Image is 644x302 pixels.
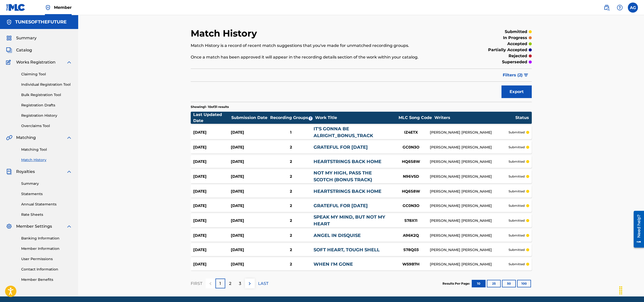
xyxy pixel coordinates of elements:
a: SOFT HEART, TOUGH SHELL [314,247,380,253]
a: Annual Statements [21,202,72,207]
div: [PERSON_NAME] [PERSON_NAME] [430,130,508,135]
a: Summary [21,181,72,186]
a: Rate Sheets [21,212,72,217]
span: Summary [16,35,37,41]
p: submitted [509,262,525,266]
p: submitted [509,218,525,223]
h2: Match History [191,28,260,39]
div: 2 [268,144,314,150]
img: Matching [6,135,12,141]
div: [PERSON_NAME] [PERSON_NAME] [430,247,508,253]
a: Statements [21,191,72,197]
div: IZ4ETX [392,130,430,135]
p: submitted [509,130,525,135]
div: [DATE] [193,203,231,209]
div: Last Updated Date [193,112,231,124]
div: MLC Song Code [396,115,434,121]
img: Member Settings [6,223,12,229]
div: 2 [268,174,314,179]
img: Accounts [6,19,12,25]
iframe: Chat Widget [619,278,644,302]
span: Member [54,5,72,10]
p: 2 [229,281,231,287]
div: [DATE] [231,174,268,179]
p: rejected [509,53,527,59]
div: [DATE] [231,159,268,165]
a: Registration History [21,113,72,118]
a: Banking Information [21,236,72,241]
div: 2 [268,159,314,165]
div: [DATE] [193,247,231,253]
img: expand [66,169,72,175]
div: GC0N3O [392,144,430,150]
div: Help [615,3,625,13]
img: filter [524,74,528,77]
div: [DATE] [231,130,268,135]
div: [DATE] [231,261,268,267]
a: Match History [21,157,72,163]
div: [DATE] [193,261,231,267]
div: [PERSON_NAME] [PERSON_NAME] [430,262,508,267]
div: Recording Groups [269,115,315,121]
div: [DATE] [231,233,268,238]
p: submitted [509,174,525,179]
p: Showing 1 - 10 of 31 results [191,105,229,109]
img: expand [66,135,72,141]
p: submitted [509,189,525,194]
span: Member Settings [16,223,52,229]
p: submitted [505,29,527,35]
div: [DATE] [193,189,231,194]
div: [PERSON_NAME] [PERSON_NAME] [430,203,508,208]
div: [DATE] [231,218,268,224]
div: Status [515,115,529,121]
div: [DATE] [231,189,268,194]
a: Member Benefits [21,277,72,282]
div: A96K2Q [392,233,430,238]
p: 1 [219,281,221,287]
div: HQ6S8W [392,159,430,165]
div: Work Title [315,115,396,121]
span: ? [309,116,313,120]
a: SummarySummary [6,35,37,41]
a: HEARTSTRINGS BACK HOME [314,189,381,194]
p: submitted [509,233,525,238]
div: [DATE] [231,203,268,209]
a: User Permissions [21,256,72,262]
a: CatalogCatalog [6,47,32,53]
img: Works Registration [6,59,13,65]
img: expand [66,59,72,65]
p: 3 [239,281,241,287]
img: help [617,5,623,11]
a: Claiming Tool [21,72,72,77]
span: Catalog [16,47,32,53]
p: submitted [509,203,525,208]
div: HQ6S8W [392,189,430,194]
button: 100 [517,280,531,287]
p: submitted [509,145,525,149]
div: 2 [268,247,314,253]
button: Filters (2) [500,69,532,81]
div: [DATE] [231,144,268,150]
div: 2 [268,218,314,224]
div: [DATE] [193,174,231,179]
div: [PERSON_NAME] [PERSON_NAME] [430,159,508,164]
a: GRATEFUL FOR [DATE] [314,203,368,208]
div: [PERSON_NAME] [PERSON_NAME] [430,174,508,179]
a: Individual Registration Tool [21,82,72,87]
div: 2 [268,203,314,209]
button: 10 [472,280,486,287]
span: Works Registration [16,59,55,65]
div: [PERSON_NAME] [PERSON_NAME] [430,189,508,194]
iframe: Resource Center [630,209,644,250]
a: Member Information [21,246,72,251]
a: GRATEFUL FOR [DATE] [314,144,368,150]
div: [DATE] [193,233,231,238]
div: [PERSON_NAME] [PERSON_NAME] [430,218,508,223]
img: search [604,5,610,11]
p: LAST [258,281,268,287]
div: [PERSON_NAME] [PERSON_NAME] [430,233,508,238]
img: Catalog [6,47,12,53]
